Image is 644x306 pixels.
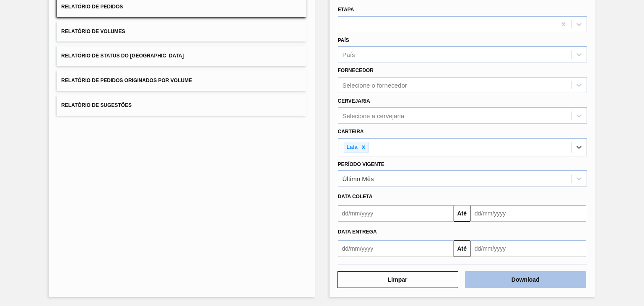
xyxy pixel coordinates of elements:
[61,53,184,59] span: Relatório de Status do [GEOGRAPHIC_DATA]
[338,240,454,257] input: dd/mm/yyyy
[470,240,586,257] input: dd/mm/yyyy
[337,271,458,288] button: Limpar
[465,271,586,288] button: Download
[338,67,374,73] label: Fornecedor
[61,102,132,108] span: Relatório de Sugestões
[470,205,586,222] input: dd/mm/yyyy
[338,161,384,167] label: Período Vigente
[61,29,125,34] span: Relatório de Volumes
[338,229,377,235] span: Data entrega
[61,4,123,10] span: Relatório de Pedidos
[57,46,306,66] button: Relatório de Status do [GEOGRAPHIC_DATA]
[338,7,354,13] label: Etapa
[57,70,306,91] button: Relatório de Pedidos Originados por Volume
[338,205,454,222] input: dd/mm/yyyy
[343,112,405,119] div: Selecione a cervejaria
[338,194,373,200] span: Data coleta
[344,142,359,153] div: Lata
[57,95,306,116] button: Relatório de Sugestões
[343,82,407,89] div: Selecione o fornecedor
[454,240,470,257] button: Até
[338,98,370,104] label: Cervejaria
[61,78,192,83] span: Relatório de Pedidos Originados por Volume
[57,21,306,42] button: Relatório de Volumes
[454,205,470,222] button: Até
[338,129,364,135] label: Carteira
[338,37,349,43] label: País
[343,175,374,182] div: Último Mês
[343,51,355,58] div: País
